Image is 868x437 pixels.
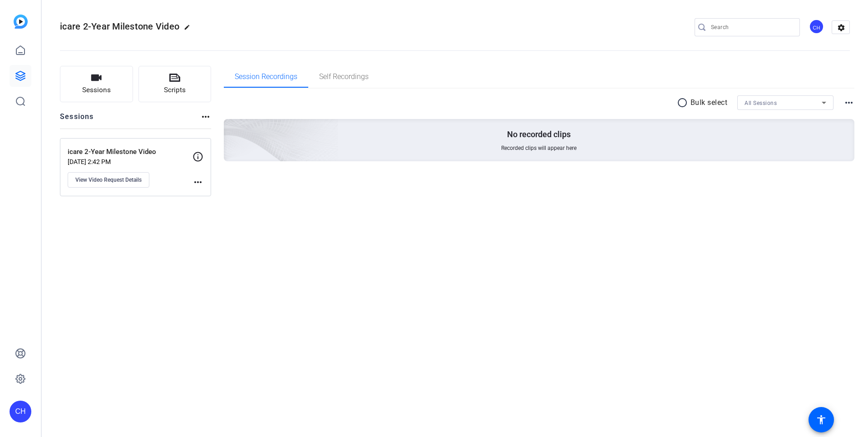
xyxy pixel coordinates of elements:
[809,19,825,35] ngx-avatar: Claire Holmes
[235,73,297,80] span: Session Recordings
[200,111,211,122] mat-icon: more_horiz
[745,100,777,106] span: All Sessions
[319,73,369,80] span: Self Recordings
[164,85,186,95] span: Scripts
[14,15,28,29] img: blue-gradient.svg
[184,24,195,35] mat-icon: edit
[138,66,212,102] button: Scripts
[690,97,728,108] p: Bulk select
[501,144,577,152] span: Recorded clips will appear here
[60,111,94,129] h2: Sessions
[60,66,133,102] button: Sessions
[711,22,793,33] input: Search
[832,21,850,35] mat-icon: settings
[192,177,203,188] mat-icon: more_horiz
[816,414,827,425] mat-icon: accessibility
[68,158,192,165] p: [DATE] 2:42 PM
[82,85,111,95] span: Sessions
[75,176,142,184] span: View Video Request Details
[68,147,192,157] p: icare 2-Year Milestone Video
[843,97,854,108] mat-icon: more_horiz
[507,129,571,140] p: No recorded clips
[68,172,149,188] button: View Video Request Details
[60,21,179,32] span: icare 2-Year Milestone Video
[677,97,690,108] mat-icon: radio_button_unchecked
[122,29,339,226] img: embarkstudio-empty-session.png
[809,19,824,34] div: CH
[10,401,31,422] div: CH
